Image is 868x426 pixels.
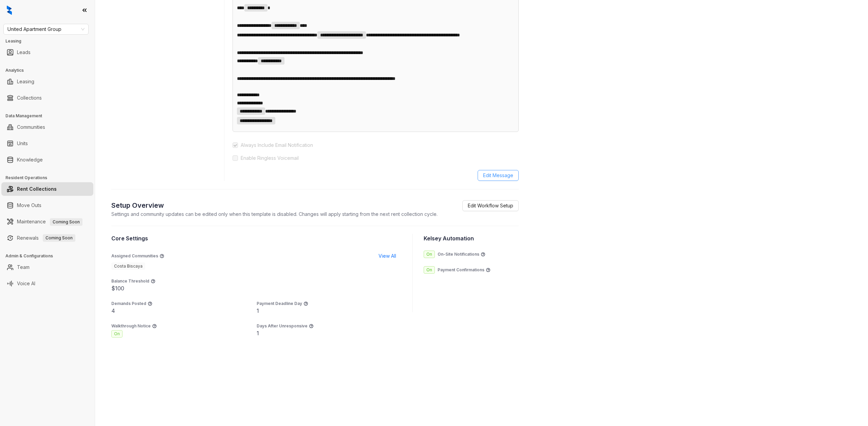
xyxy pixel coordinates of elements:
[17,277,35,290] a: Voice AI
[1,91,93,105] li: Collections
[462,200,519,211] button: Edit Workflow Setup
[111,323,151,329] p: Walkthrough Notice
[17,153,43,167] a: Knowledge
[111,330,123,338] span: On
[43,234,75,242] span: Coming Soon
[1,153,93,167] li: Knowledge
[1,277,93,290] li: Voice AI
[17,46,31,59] a: Leads
[111,262,145,270] span: Costa Biscaya
[111,278,149,284] p: Balance Threshold
[7,24,85,34] span: United Apartment Group
[111,253,158,259] p: Assigned Communities
[5,253,95,259] h3: Admin & Configurations
[5,113,95,119] h3: Data Management
[17,182,57,196] a: Rent Collections
[1,231,93,245] li: Renewals
[378,252,396,260] span: View All
[257,323,308,329] p: Days After Unresponsive
[257,301,302,307] p: Payment Deadline Day
[17,91,42,105] a: Collections
[111,307,257,315] div: 4
[1,46,93,59] li: Leads
[17,120,45,134] a: Communities
[17,231,75,245] a: RenewalsComing Soon
[1,75,93,88] li: Leasing
[1,120,93,134] li: Communities
[17,260,30,274] a: Team
[424,234,519,242] h3: Kelsey Automation
[238,154,301,162] span: Enable Ringless Voicemail
[424,251,435,258] span: On
[17,137,28,150] a: Units
[111,210,438,218] p: Settings and community updates can be edited only when this template is disabled. Changes will ap...
[238,141,316,149] span: Always Include Email Notification
[5,67,95,73] h3: Analytics
[111,301,146,307] p: Demands Posted
[17,75,34,88] a: Leasing
[483,172,513,179] span: Edit Message
[17,199,41,212] a: Move Outs
[111,200,438,210] h2: Setup Overview
[468,202,513,209] span: Edit Workflow Setup
[5,38,95,44] h3: Leasing
[373,251,402,261] button: View All
[1,199,93,212] li: Move Outs
[1,260,93,274] li: Team
[424,266,435,274] span: On
[438,267,484,273] p: Payment Confirmations
[5,175,95,181] h3: Resident Operations
[50,218,82,226] span: Coming Soon
[478,170,519,181] button: Edit Message
[1,137,93,150] li: Units
[1,182,93,196] li: Rent Collections
[257,329,402,337] div: 1
[438,251,479,257] p: On-Site Notifications
[257,307,402,315] div: 1
[111,234,402,242] h3: Core Settings
[7,5,12,15] img: logo
[1,215,93,228] li: Maintenance
[111,284,402,292] div: $100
